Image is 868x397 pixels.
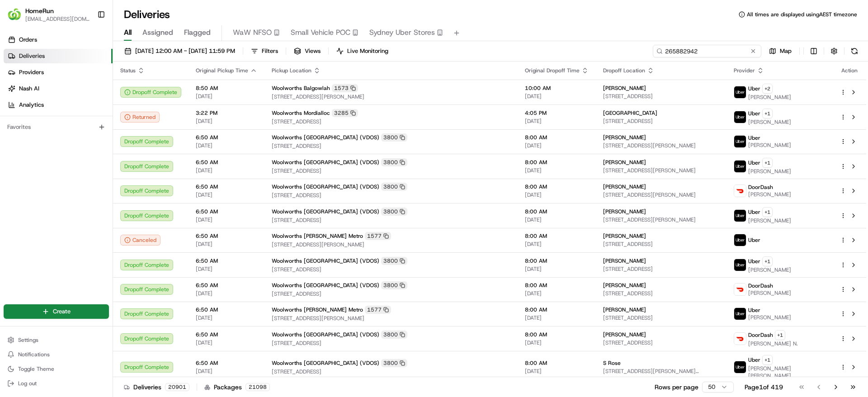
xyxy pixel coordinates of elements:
[603,134,646,141] span: [PERSON_NAME]
[603,216,719,223] span: [STREET_ADDRESS][PERSON_NAME]
[603,368,719,375] span: [STREET_ADDRESS][PERSON_NAME][PERSON_NAME]
[603,232,646,240] span: [PERSON_NAME]
[196,232,257,240] span: 6:50 AM
[4,334,109,346] button: Settings
[25,6,54,15] button: HomeRun
[525,339,589,346] span: [DATE]
[525,183,589,190] span: 8:00 AM
[748,331,773,339] span: DoorDash
[525,331,589,338] span: 8:00 AM
[734,67,755,74] span: Provider
[603,339,719,346] span: [STREET_ADDRESS]
[196,282,257,289] span: 6:50 AM
[734,333,746,345] img: doordash_logo_v2.png
[603,241,719,248] span: [STREET_ADDRESS]
[525,232,589,240] span: 8:00 AM
[204,383,270,392] div: Packages
[332,45,392,57] button: Live Monitoring
[734,210,746,222] img: uber-new-logo.jpeg
[525,208,589,215] span: 8:00 AM
[734,308,746,320] img: uber-new-logo.jpeg
[762,256,773,266] button: +1
[365,232,391,240] div: 1577
[525,282,589,289] span: 8:00 AM
[272,340,510,347] span: [STREET_ADDRESS]
[25,15,90,23] button: [EMAIL_ADDRESS][DOMAIN_NAME]
[748,142,791,149] span: [PERSON_NAME]
[369,27,435,38] span: Sydney Uber Stores
[272,282,379,289] span: Woolworths [GEOGRAPHIC_DATA] (VDOS)
[748,282,773,289] span: DoorDash
[184,27,211,38] span: Flagged
[603,257,646,265] span: [PERSON_NAME]
[381,133,407,142] div: 3800
[4,98,113,112] a: Analytics
[748,208,760,216] span: Uber
[272,159,379,166] span: Woolworths [GEOGRAPHIC_DATA] (VDOS)
[272,118,510,125] span: [STREET_ADDRESS]
[381,208,407,216] div: 3800
[381,359,407,367] div: 3800
[748,110,760,117] span: Uber
[120,87,181,98] button: Dropoff Complete
[196,290,257,297] span: [DATE]
[19,52,45,60] span: Deliveries
[196,265,257,273] span: [DATE]
[748,236,760,244] span: Uber
[603,359,621,367] span: S Rose
[4,304,109,319] button: Create
[272,266,510,273] span: [STREET_ADDRESS]
[262,47,278,55] span: Filters
[196,134,257,141] span: 6:50 AM
[247,45,282,57] button: Filters
[525,118,589,125] span: [DATE]
[196,67,248,74] span: Original Pickup Time
[7,7,22,22] img: HomeRun
[53,307,71,316] span: Create
[18,380,37,387] span: Log out
[848,45,861,57] button: Refresh
[4,81,113,96] a: Nash AI
[305,47,321,55] span: Views
[196,109,257,117] span: 3:22 PM
[603,167,719,174] span: [STREET_ADDRESS][PERSON_NAME]
[525,167,589,174] span: [DATE]
[290,45,325,57] button: Views
[272,368,510,375] span: [STREET_ADDRESS]
[120,112,160,123] button: Returned
[4,377,109,390] button: Log out
[603,183,646,190] span: [PERSON_NAME]
[120,67,136,74] span: Status
[603,331,646,338] span: [PERSON_NAME]
[603,282,646,289] span: [PERSON_NAME]
[603,314,719,321] span: [STREET_ADDRESS]
[196,93,257,100] span: [DATE]
[196,167,257,174] span: [DATE]
[4,4,94,25] button: HomeRunHomeRun[EMAIL_ADDRESS][DOMAIN_NAME]
[4,363,109,375] button: Toggle Theme
[196,118,257,125] span: [DATE]
[381,331,407,339] div: 3800
[525,265,589,273] span: [DATE]
[780,47,792,55] span: Map
[233,27,272,38] span: WaW NFSO
[748,134,760,142] span: Uber
[124,27,132,38] span: All
[603,159,646,166] span: [PERSON_NAME]
[525,290,589,297] span: [DATE]
[603,208,646,215] span: [PERSON_NAME]
[272,183,379,190] span: Woolworths [GEOGRAPHIC_DATA] (VDOS)
[603,109,657,117] span: [GEOGRAPHIC_DATA]
[525,159,589,166] span: 8:00 AM
[748,289,791,297] span: [PERSON_NAME]
[196,142,257,149] span: [DATE]
[142,27,173,38] span: Assigned
[748,159,760,166] span: Uber
[272,232,363,240] span: Woolworths [PERSON_NAME] Metro
[272,85,330,92] span: Woolworths Balgowlah
[381,183,407,191] div: 3800
[525,359,589,367] span: 8:00 AM
[196,331,257,338] span: 6:50 AM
